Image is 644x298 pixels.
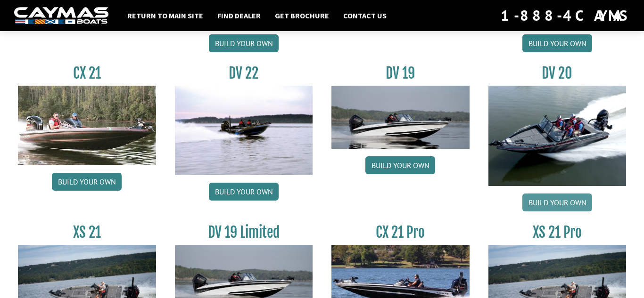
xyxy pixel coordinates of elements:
a: Get Brochure [270,9,334,22]
img: DV_20_from_website_for_caymas_connect.png [488,86,627,186]
h3: CX 21 [18,64,156,82]
a: Build your own [365,156,435,174]
div: 1-888-4CAYMAS [501,5,630,26]
a: Build your own [209,183,279,201]
img: dv-19-ban_from_website_for_caymas_connect.png [331,86,470,149]
h3: DV 19 [331,64,470,82]
h3: XS 21 Pro [488,224,627,241]
a: Return to main site [123,9,208,22]
img: DV22_original_motor_cropped_for_caymas_connect.jpg [175,86,313,175]
h3: CX 21 Pro [331,224,470,241]
h3: DV 20 [488,64,627,82]
h3: DV 19 Limited [175,224,313,241]
a: Build your own [522,34,592,52]
h3: XS 21 [18,224,156,241]
h3: DV 22 [175,64,313,82]
a: Build your own [52,173,122,191]
a: Find Dealer [213,9,265,22]
a: Build your own [522,193,592,211]
a: Contact Us [339,9,391,22]
a: Build your own [209,34,279,52]
img: white-logo-c9c8dbefe5ff5ceceb0f0178aa75bf4bb51f6bca0971e226c86eb53dfe498488.png [14,7,108,24]
img: CX21_thumb.jpg [18,86,156,165]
